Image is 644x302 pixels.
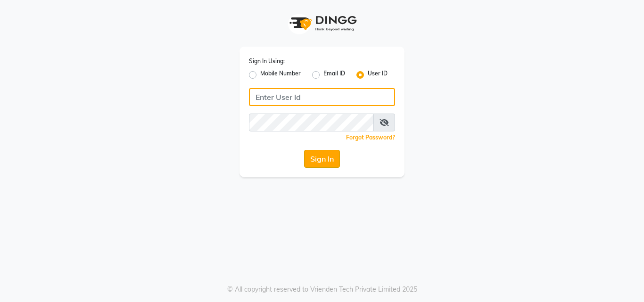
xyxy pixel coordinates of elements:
[323,69,345,81] label: Email ID
[346,134,395,141] a: Forgot Password?
[249,114,374,131] input: Username
[284,9,360,37] img: logo1.svg
[249,57,285,65] label: Sign In Using:
[304,150,340,168] button: Sign In
[249,88,395,106] input: Username
[368,69,388,81] label: User ID
[260,69,301,81] label: Mobile Number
